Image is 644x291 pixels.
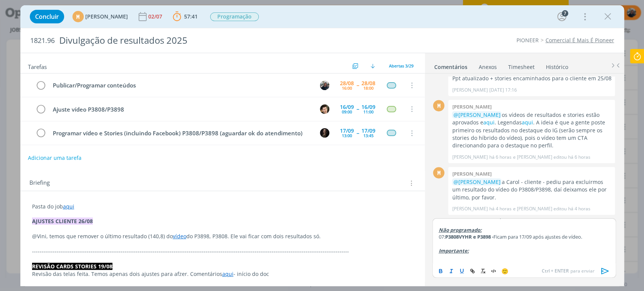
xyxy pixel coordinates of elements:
[445,233,493,240] strong: P3808VYHR e P3898 -
[342,110,352,114] div: 09:00
[489,154,511,161] span: há 6 horas
[453,178,500,185] span: @[PERSON_NAME]
[320,81,329,90] img: M
[501,267,508,275] span: 🙂
[452,154,487,161] p: [PERSON_NAME]
[489,205,511,212] span: há 4 horas
[452,103,491,110] b: [PERSON_NAME]
[433,167,444,178] div: M
[438,233,610,240] p: 07: Ficam para 17/09 após ajustes de vídeo.
[434,60,468,71] a: Comentários
[542,268,595,274] span: para enviar
[342,133,352,138] div: 13:00
[222,270,234,277] a: aqui
[499,266,510,276] button: 🙂
[452,170,491,177] b: [PERSON_NAME]
[32,203,413,210] p: Pasta do job
[50,81,313,90] div: Publicar/Programar conteúdos
[320,104,329,114] img: V
[438,227,481,233] u: Não programado:
[389,63,413,69] span: Abertas 3/29
[148,14,164,19] div: 02/07
[370,64,375,68] img: arrow-down.svg
[35,14,59,20] span: Concluir
[453,111,500,118] span: @[PERSON_NAME]
[452,87,487,93] p: [PERSON_NAME]
[56,31,368,50] div: Divulgação de resultados 2025
[452,75,611,82] p: Ppt atualizado + stories encaminhados para o cliente em 25/08
[28,61,47,70] span: Tarefas
[340,104,354,110] div: 16/09
[32,233,413,240] p: @Vini, temos que remover o último resultado (140,8) do do P3898, P3808. Ele vai ficar com dois re...
[445,213,473,219] strong: P40537PWU
[363,86,373,90] div: 18:00
[319,103,330,115] button: V
[546,37,614,44] a: Comercial É Mais É Pioneer
[357,130,359,136] span: --
[568,154,590,161] span: há 6 horas
[184,13,198,20] span: 57:41
[479,63,497,71] div: Anexos
[20,5,624,286] div: dialog
[210,12,259,21] button: Programação
[513,205,566,212] span: e [PERSON_NAME] editou
[357,83,359,88] span: --
[361,128,375,133] div: 17/09
[340,81,354,86] div: 28/08
[438,247,469,254] u: Importante:
[342,86,352,90] div: 16:00
[63,203,74,210] a: aqui
[28,151,82,165] button: Adicionar uma tarefa
[72,11,84,22] div: M
[357,106,359,112] span: --
[32,263,112,270] strong: REVISÃO CARDS STORIES 19/08
[452,205,487,212] p: [PERSON_NAME]
[489,87,516,93] span: [DATE] 17:16
[516,37,539,44] a: PIONEER
[433,100,444,111] div: M
[521,119,533,126] a: aqui
[568,205,590,212] span: há 4 horas
[508,60,535,71] a: Timesheet
[29,178,50,188] span: Briefing
[452,178,611,201] p: a Carol - cliente - pediu para excluirmos um resultado do vídeo do P3808/P3898, daí deixamos ele ...
[542,268,570,274] span: Ctrl + ENTER
[546,60,569,71] a: Histórico
[340,128,354,133] div: 17/09
[361,81,375,86] div: 28/08
[72,11,128,22] button: M[PERSON_NAME]
[483,119,494,126] a: aqui
[30,10,64,23] button: Concluir
[320,128,329,138] img: N
[85,14,128,19] span: [PERSON_NAME]
[173,233,186,240] a: vídeo
[32,270,413,278] p: Revisão das telas feita. Temos apenas dois ajustes para afzer. Comentários - início do doc
[363,110,373,114] div: 11:00
[452,111,611,150] p: os vídeos de resultados e stories estão aprovados e . Legendas . A ideia é que a gente poste prim...
[30,37,55,45] span: 1821.96
[319,127,330,139] button: N
[513,154,566,161] span: e [PERSON_NAME] editou
[50,129,313,138] div: Programar vídeo e Stories (incluindo Facebook) P3808/P3898 (aguardar ok do atendimento)
[556,11,568,23] button: 7
[363,133,373,138] div: 13:45
[171,11,200,23] button: 57:41
[50,105,313,114] div: Ajuste vídeo P3808/P3898
[32,248,413,255] p: -------------------------------------------------------------------------------------------------...
[210,12,259,21] span: Programação
[562,10,568,17] div: 7
[32,217,93,225] strong: AJUSTES CLIENTE 26/08
[319,80,330,91] button: M
[361,104,375,110] div: 16/09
